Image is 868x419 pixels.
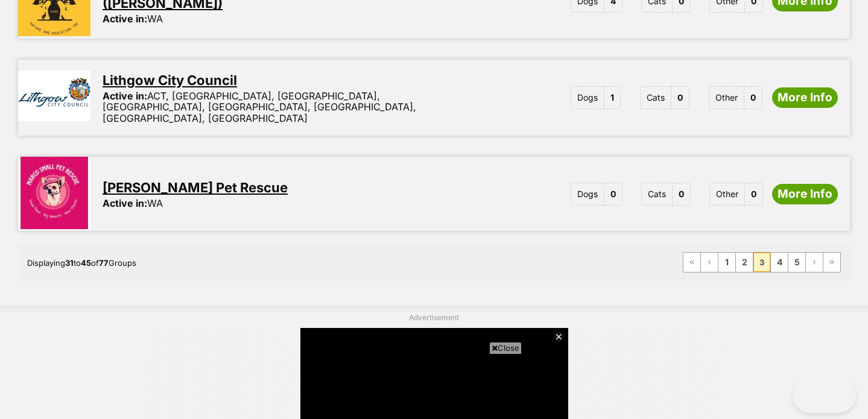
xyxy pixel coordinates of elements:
span: 0 [673,183,691,206]
img: Marco Small Pet Rescue [18,157,90,229]
span: Dogs [571,86,604,109]
span: Close [489,342,522,354]
strong: 45 [81,258,91,268]
a: More Info [772,87,838,108]
span: Cats [640,86,671,109]
a: Lithgow City Council [103,72,237,88]
span: Cats [641,183,673,206]
span: Displaying to of Groups [27,258,136,268]
span: Page 3 [753,253,770,272]
span: Dogs [571,183,604,206]
a: Last page [823,253,840,272]
a: Page 4 [771,253,788,272]
span: 0 [744,86,762,109]
strong: 31 [65,258,74,268]
span: 1 [604,86,621,109]
strong: 77 [99,258,109,268]
a: [PERSON_NAME] Pet Rescue [103,180,288,195]
a: First page [683,253,700,272]
iframe: Advertisement [215,359,654,413]
a: More Info [772,184,838,204]
div: WA [103,198,163,209]
div: ACT, [GEOGRAPHIC_DATA], [GEOGRAPHIC_DATA], [GEOGRAPHIC_DATA], [GEOGRAPHIC_DATA], [GEOGRAPHIC_DATA... [103,90,470,124]
a: Next page [806,253,823,272]
span: 0 [745,183,763,206]
a: Page 2 [736,253,753,272]
span: 0 [671,86,689,109]
span: Active in: [103,13,147,25]
a: Page 1 [718,253,735,272]
a: Page 5 [788,253,805,272]
iframe: Help Scout Beacon - Open [793,377,856,413]
img: Lithgow City Council [18,60,90,132]
span: Active in: [103,197,147,209]
span: Active in: [103,90,147,102]
span: Other [709,183,745,206]
a: Previous page [701,253,718,272]
div: WA [103,13,163,24]
nav: Pagination [683,252,841,273]
span: 0 [604,183,622,206]
span: Other [709,86,744,109]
